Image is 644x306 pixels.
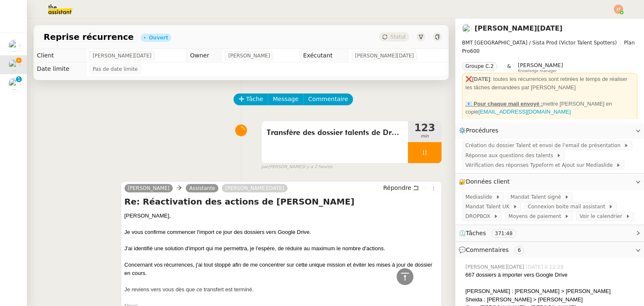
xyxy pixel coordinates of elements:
[465,101,543,107] u: 📧 Pour chaque mail envoyé :
[355,52,414,60] span: [PERSON_NAME][DATE]
[491,229,516,238] nz-tag: 371:48
[528,202,608,211] span: Connexion boite mail assistant
[579,212,625,220] span: Voir le calendrier
[614,5,623,14] img: svg
[465,100,634,116] div: mettre [PERSON_NAME] en copie
[466,127,499,134] span: Procédures
[390,34,406,40] span: Statut
[34,62,86,76] td: Date limite
[459,230,523,236] span: ⏲️
[125,261,438,277] div: Concernant vos récurrences, j'ai tout stoppé afin de me concentrer sur cette unique mission et év...
[228,52,270,60] span: [PERSON_NAME]
[470,48,480,54] span: 600
[16,76,22,82] nz-badge-sup: 1
[466,230,486,236] span: Tâches
[93,65,138,73] span: Pas de date limite
[234,93,268,105] button: Tâche
[17,76,21,84] p: 1
[472,76,490,82] strong: [DATE]
[128,185,170,191] span: [PERSON_NAME]
[125,196,438,207] h4: Re: Réactivation des actions de [PERSON_NAME]
[465,287,637,296] div: [PERSON_NAME] : [PERSON_NAME] > [PERSON_NAME]
[518,62,563,73] app-user-label: Knowledge manager
[380,183,422,192] button: Répondre
[299,49,348,62] td: Exécutant
[267,127,403,139] span: Transfère des dossier talents de Dropbox vers Google Drive
[125,212,438,220] div: [PERSON_NAME],
[518,69,557,73] span: Knowledge manager
[383,184,411,192] span: Répondre
[526,263,565,271] span: [DATE] à 12:28
[465,75,634,91] div: ❌ : toutes les récurrences sont retirées le temps de réaliser les tâches demandées par [PERSON_NAME]
[149,35,168,40] div: Ouvert
[465,271,637,279] div: 667 dossiers à importer vers Google Drive
[125,228,438,236] div: Je vous confirme commencer l'import ce jour des dossiers vers Google Drive.
[261,163,332,171] small: [PERSON_NAME]
[465,263,526,271] span: [PERSON_NAME][DATE]
[466,246,509,253] span: Commentaires
[465,212,493,220] span: DROPBOX
[459,246,527,253] span: 💬
[478,109,571,115] a: [EMAIL_ADDRESS][DOMAIN_NAME]
[459,126,502,135] span: ⚙️
[246,94,263,104] span: Tâche
[455,174,644,190] div: 🔐Données client
[465,151,556,160] span: Réponse aux questions des talents
[93,52,151,60] span: [PERSON_NAME][DATE]
[465,161,616,169] span: Vérification des réponses Typeform et Ajout sur Mediaslide
[8,78,20,90] img: users%2F3XW7N0tEcIOoc8sxKxWqDcFn91D2%2Favatar%2F5653ca14-9fea-463f-a381-ec4f4d723a3b
[8,40,20,52] img: users%2FSADz3OCgrFNaBc1p3ogUv5k479k1%2Favatar%2Fccbff511-0434-4584-b662-693e5a00b7b7
[8,59,20,71] img: users%2F5XaKKOfQOvau3XQhhH2fPFmin8c2%2Favatar%2F0a930739-e14a-44d7-81de-a5716f030579
[511,193,564,201] span: Mandat Talent signé
[509,212,564,220] span: Moyens de paiement
[303,163,333,171] span: il y a 2 heures
[475,24,563,32] a: [PERSON_NAME][DATE]
[455,242,644,258] div: 💬Commentaires 6
[514,246,525,254] nz-tag: 6
[408,133,441,140] span: min
[44,33,134,41] span: Reprise récurrence
[462,40,617,46] span: BMT [GEOGRAPHIC_DATA] / Sista Prod (Victor Talent Spotters)
[465,202,513,211] span: Mandat Talent UK
[507,62,511,73] span: &
[518,62,563,68] span: [PERSON_NAME]
[459,177,513,187] span: 🔐
[125,244,438,253] div: J'ai identifié une solution d'import qui me permettra, je l'espère, de réduire au maximum le nomb...
[34,49,86,62] td: Client
[465,141,624,150] span: Création du dossier Talent et envoi de l’email de présentation
[303,93,353,105] button: Commentaire
[462,62,497,70] nz-tag: Groupe C.2
[187,49,221,62] td: Owner
[308,94,348,104] span: Commentaire
[268,93,304,105] button: Message
[462,24,471,33] img: users%2F5XaKKOfQOvau3XQhhH2fPFmin8c2%2Favatar%2F0a930739-e14a-44d7-81de-a5716f030579
[222,184,287,192] a: [PERSON_NAME][DATE]
[465,193,496,201] span: Mediaslide
[273,94,299,104] span: Message
[455,122,644,139] div: ⚙️Procédures
[125,285,438,294] div: Je reviens vers vous dès que ce transfert est terminé.
[408,123,441,133] span: 123
[455,225,644,241] div: ⏲️Tâches 371:48
[466,178,510,185] span: Données client
[465,296,637,304] div: Sheida : [PERSON_NAME] > [PERSON_NAME]
[186,184,218,192] a: Assistante
[261,163,268,171] span: par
